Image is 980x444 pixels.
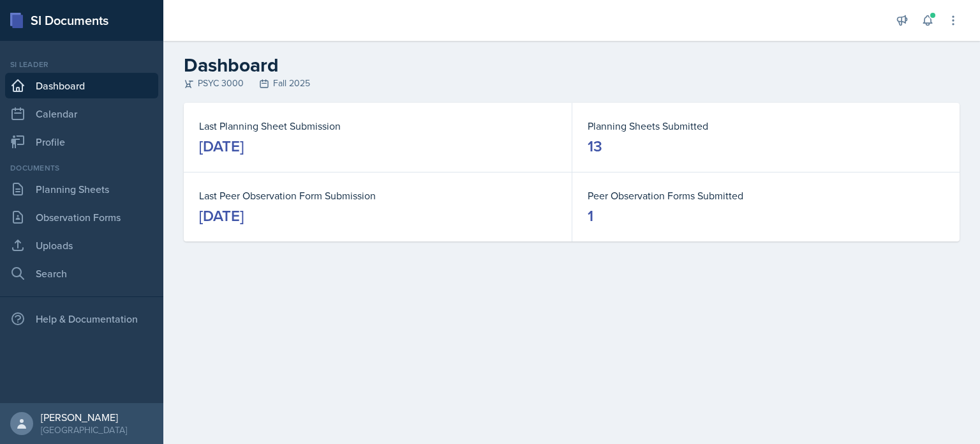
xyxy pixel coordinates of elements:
dt: Last Peer Observation Form Submission [199,188,556,203]
dt: Last Planning Sheet Submission [199,118,556,134]
div: Help & Documentation [5,306,158,332]
div: [PERSON_NAME] [41,411,127,424]
h2: Dashboard [184,54,960,77]
a: Profile [5,129,158,155]
dt: Planning Sheets Submitted [588,118,944,134]
div: PSYC 3000 Fall 2025 [184,77,960,90]
div: [DATE] [199,206,244,226]
a: Uploads [5,233,158,258]
div: [GEOGRAPHIC_DATA] [41,424,127,436]
a: Observation Forms [5,204,158,230]
dt: Peer Observation Forms Submitted [588,188,944,203]
div: Si leader [5,59,158,70]
div: 13 [588,136,602,157]
a: Planning Sheets [5,176,158,202]
a: Dashboard [5,73,158,98]
div: 1 [588,206,593,226]
div: [DATE] [199,136,244,157]
div: Documents [5,162,158,174]
a: Calendar [5,101,158,126]
a: Search [5,261,158,286]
